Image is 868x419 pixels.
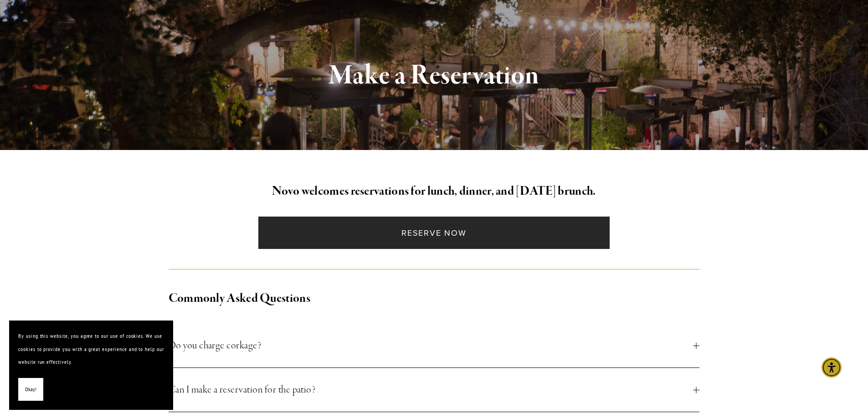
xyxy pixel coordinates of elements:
div: Accessibility Menu [822,357,842,378]
button: Do you charge corkage? [169,324,700,367]
strong: Make a Reservation [329,58,539,93]
span: Okay! [25,383,36,396]
span: Do you charge corkage? [169,337,693,354]
button: Can I make a reservation for the patio? [169,368,700,412]
button: Okay! [18,378,43,401]
a: Reserve Now [258,217,610,249]
p: By using this website, you agree to our use of cookies. We use cookies to provide you with a grea... [18,330,164,369]
section: Cookie banner [9,321,173,410]
h2: Novo welcomes reservations for lunch, dinner, and [DATE] brunch. [169,182,700,201]
h2: Commonly Asked Questions [169,289,700,308]
span: Can I make a reservation for the patio? [169,382,693,398]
